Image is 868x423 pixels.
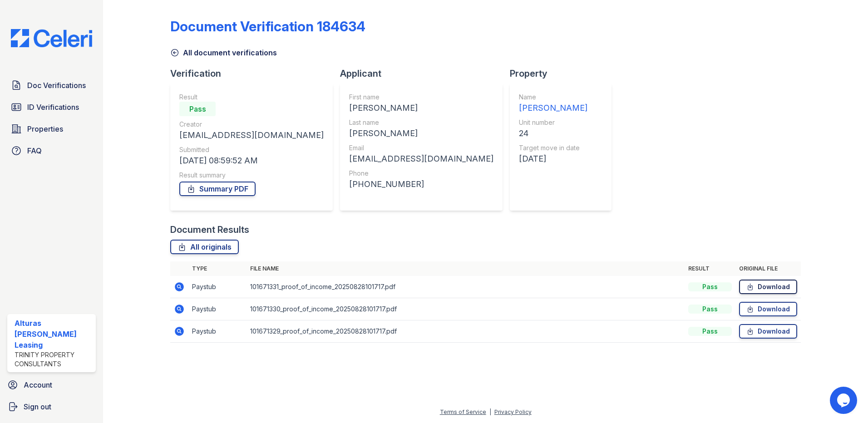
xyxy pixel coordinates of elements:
td: Paystub [188,320,247,343]
div: Pass [688,282,732,291]
div: Document Results [170,223,249,236]
div: Applicant [340,67,510,80]
div: [PERSON_NAME] [519,102,587,114]
th: Result [685,261,735,276]
div: Creator [179,120,324,129]
div: 24 [519,127,587,140]
a: All document verifications [170,47,277,58]
a: All originals [170,240,239,254]
div: [EMAIL_ADDRESS][DOMAIN_NAME] [349,152,493,165]
a: Summary PDF [179,182,256,196]
div: Pass [688,327,732,336]
a: Account [4,376,99,394]
div: Property [510,67,619,80]
div: Result summary [179,171,324,180]
td: Paystub [188,298,247,320]
div: Name [519,93,587,102]
div: Trinity Property Consultants [15,350,92,369]
a: Download [739,302,797,316]
th: Type [188,261,247,276]
div: Alturas [PERSON_NAME] Leasing [15,318,92,350]
a: Terms of Service [440,408,486,415]
span: Account [24,379,52,390]
th: Original file [735,261,801,276]
div: First name [349,93,493,102]
span: Doc Verifications [27,80,86,91]
td: 101671330_proof_of_income_20250828101717.pdf [247,298,685,320]
a: Privacy Policy [494,408,532,415]
a: Sign out [4,398,99,416]
div: Verification [170,67,340,80]
div: Phone [349,169,493,178]
a: Name [PERSON_NAME] [519,93,587,114]
div: [PERSON_NAME] [349,127,493,140]
div: Target move in date [519,143,587,152]
div: Last name [349,118,493,127]
td: 101671331_proof_of_income_20250828101717.pdf [247,276,685,298]
a: Download [739,280,797,294]
div: Pass [179,102,216,116]
a: FAQ [7,142,96,160]
div: [PHONE_NUMBER] [349,178,493,191]
iframe: chat widget [830,387,859,414]
span: FAQ [27,145,42,156]
td: Paystub [188,276,247,298]
div: Result [179,93,324,102]
div: [EMAIL_ADDRESS][DOMAIN_NAME] [179,129,324,142]
div: Pass [688,305,732,314]
a: Doc Verifications [7,76,96,94]
td: 101671329_proof_of_income_20250828101717.pdf [247,320,685,343]
a: Download [739,324,797,339]
a: Properties [7,120,96,138]
div: Unit number [519,118,587,127]
img: CE_Logo_Blue-a8612792a0a2168367f1c8372b55b34899dd931a85d93a1a3d3e32e68fde9ad4.png [4,29,99,47]
a: ID Verifications [7,98,96,116]
div: [PERSON_NAME] [349,102,493,114]
th: File name [247,261,685,276]
div: [DATE] [519,152,587,165]
div: | [489,408,491,415]
div: Document Verification 184634 [170,18,365,34]
div: Email [349,143,493,152]
span: Properties [27,123,63,134]
div: Submitted [179,145,324,154]
span: Sign out [24,401,51,412]
span: ID Verifications [27,102,79,113]
div: [DATE] 08:59:52 AM [179,154,324,167]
